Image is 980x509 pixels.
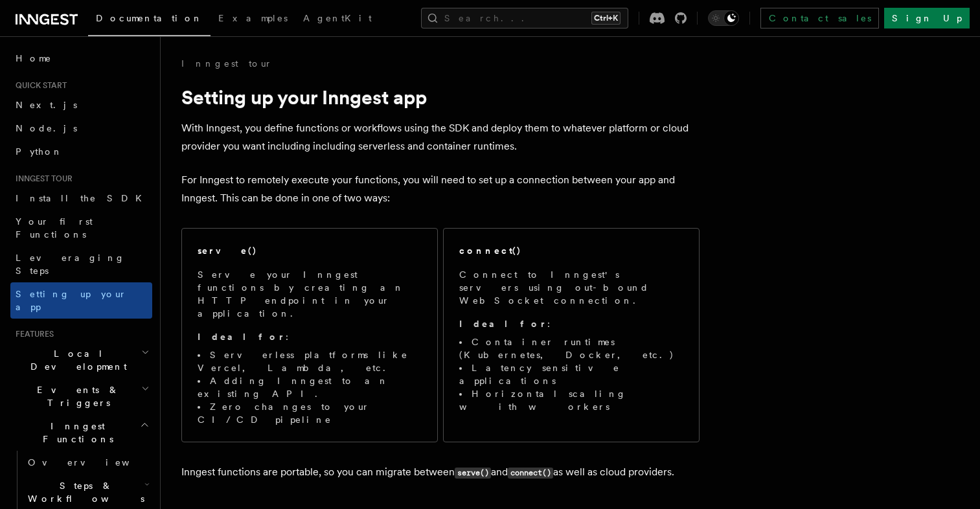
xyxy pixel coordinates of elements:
a: AgentKit [295,4,380,35]
span: Node.js [16,123,77,133]
p: Connect to Inngest's servers using out-bound WebSocket connection. [459,268,683,307]
button: Toggle dark mode [708,10,739,26]
a: Examples [211,4,295,35]
p: For Inngest to remotely execute your functions, you will need to set up a connection between your... [181,171,700,207]
span: Documentation [96,13,203,23]
li: Horizontal scaling with workers [459,387,683,413]
p: Serve your Inngest functions by creating an HTTP endpoint in your application. [198,268,422,320]
span: AgentKit [303,13,372,23]
span: Overview [28,457,161,468]
p: Inngest functions are portable, so you can migrate between and as well as cloud providers. [181,463,700,482]
code: connect() [508,468,553,479]
strong: Ideal for [198,332,286,342]
span: Features [10,329,54,339]
p: : [459,317,683,330]
a: Python [10,140,152,163]
li: Zero changes to your CI/CD pipeline [198,400,422,426]
kbd: Ctrl+K [591,12,621,25]
li: Container runtimes (Kubernetes, Docker, etc.) [459,335,683,361]
a: Overview [23,451,152,474]
h1: Setting up your Inngest app [181,85,700,109]
a: Home [10,47,152,70]
span: Examples [218,13,288,23]
span: Python [16,146,63,157]
span: Next.js [16,100,77,110]
li: Latency sensitive applications [459,361,683,387]
span: Leveraging Steps [16,253,125,276]
span: Inngest tour [10,174,73,184]
span: Local Development [10,347,141,373]
p: : [198,330,422,343]
span: Events & Triggers [10,383,141,409]
h2: serve() [198,244,257,257]
a: serve()Serve your Inngest functions by creating an HTTP endpoint in your application.Ideal for:Se... [181,228,438,442]
button: Search...Ctrl+K [421,8,628,28]
a: Node.js [10,117,152,140]
span: Setting up your app [16,289,127,312]
a: Inngest tour [181,57,272,70]
button: Inngest Functions [10,414,152,451]
span: Steps & Workflows [23,479,144,505]
span: Inngest Functions [10,420,140,446]
a: Sign Up [884,8,970,28]
h2: connect() [459,244,521,257]
a: Contact sales [760,8,879,28]
a: Your first Functions [10,210,152,246]
li: Serverless platforms like Vercel, Lambda, etc. [198,348,422,374]
a: Setting up your app [10,282,152,319]
button: Events & Triggers [10,378,152,414]
span: Quick start [10,80,67,91]
p: With Inngest, you define functions or workflows using the SDK and deploy them to whatever platfor... [181,119,700,155]
a: connect()Connect to Inngest's servers using out-bound WebSocket connection.Ideal for:Container ru... [443,228,700,442]
span: Install the SDK [16,193,150,203]
button: Local Development [10,342,152,378]
li: Adding Inngest to an existing API. [198,374,422,400]
span: Home [16,52,52,65]
span: Your first Functions [16,216,93,240]
a: Install the SDK [10,187,152,210]
a: Next.js [10,93,152,117]
strong: Ideal for [459,319,547,329]
a: Leveraging Steps [10,246,152,282]
a: Documentation [88,4,211,36]
code: serve() [455,468,491,479]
